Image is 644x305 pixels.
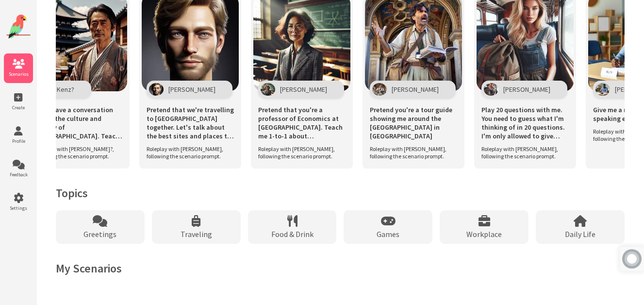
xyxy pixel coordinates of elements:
[466,229,502,239] span: Workplace
[481,105,569,140] span: Play 20 questions with me. You need to guess what I'm thinking of in 20 questions. I'm only allow...
[258,105,346,140] span: Pretend that you're a professor of Economics at [GEOGRAPHIC_DATA]. Teach me 1-to-1 about macroeco...
[35,145,117,160] span: Roleplay with [PERSON_NAME]?, following the scenario prompt.
[481,145,564,160] span: Roleplay with [PERSON_NAME], following the scenario prompt.
[4,138,33,144] span: Profile
[370,105,457,140] span: Pretend you're a tour guide showing me around the [GEOGRAPHIC_DATA] in [GEOGRAPHIC_DATA]
[503,85,550,94] span: [PERSON_NAME]
[261,83,275,96] img: Character
[565,229,595,239] span: Daily Life
[595,83,610,96] img: Character
[83,229,116,239] span: Greetings
[372,83,387,96] img: Character
[35,105,122,140] span: Let's have a conversation about the culture and history of [GEOGRAPHIC_DATA]. Teach me about it
[56,186,625,201] h2: Topics
[4,171,33,178] span: Feedback
[56,261,625,276] h2: My Scenarios
[392,85,439,94] span: [PERSON_NAME]
[57,85,74,94] span: Kenz?
[4,71,33,77] span: Scenarios
[4,205,33,211] span: Settings
[484,83,498,96] img: Character
[4,104,33,111] span: Create
[377,229,399,239] span: Games
[6,15,31,39] img: Website Logo
[149,83,164,96] img: Character
[271,229,314,239] span: Food & Drink
[280,85,327,94] span: [PERSON_NAME]
[168,85,215,94] span: [PERSON_NAME]
[258,145,341,160] span: Roleplay with [PERSON_NAME], following the scenario prompt.
[370,145,452,160] span: Roleplay with [PERSON_NAME], following the scenario prompt.
[181,229,212,239] span: Traveling
[147,145,229,160] span: Roleplay with [PERSON_NAME], following the scenario prompt.
[147,105,234,140] span: Pretend that we're travelling to [GEOGRAPHIC_DATA] together. Let's talk about the best sites and ...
